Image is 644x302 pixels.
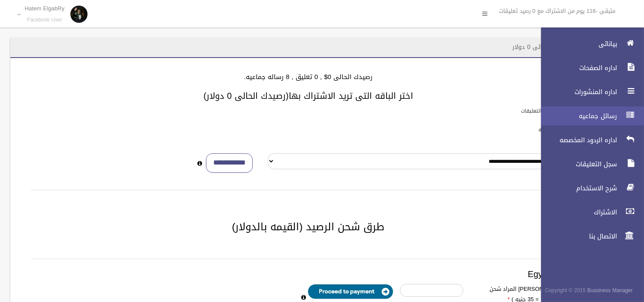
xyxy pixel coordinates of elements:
span: الاتصال بنا [534,232,620,241]
a: اداره الردود المخصصه [534,131,644,149]
strong: Bussiness Manager [587,286,633,295]
span: رسائل جماعيه [534,112,620,120]
span: بياناتى [534,40,620,48]
a: اداره الصفحات [534,58,644,77]
span: شرح الاستخدام [534,184,620,192]
span: اداره الردود المخصصه [534,136,620,144]
span: اداره المنشورات [534,88,620,96]
a: اداره المنشورات [534,82,644,101]
h4: رصيدك الحالى 0$ , 0 تعليق , 8 رساله جماعيه. [21,73,596,81]
header: الاشتراك - رصيدك الحالى 0 دولار [502,39,606,55]
label: باقات الرد الالى على التعليقات [521,106,589,116]
p: Hatem ElgabRy [25,5,65,12]
h3: Egypt payment [31,269,586,279]
h2: طرق شحن الرصيد (القيمه بالدولار) [21,221,596,232]
small: Facebook User [25,17,65,23]
label: باقات الرسائل الجماعيه [538,125,589,134]
a: سجل التعليقات [534,155,644,174]
a: الاشتراك [534,203,644,222]
a: شرح الاستخدام [534,179,644,198]
a: الاتصال بنا [534,227,644,246]
span: سجل التعليقات [534,160,620,168]
span: اداره الصفحات [534,64,620,72]
span: Copyright © 2015 [545,286,586,295]
a: بياناتى [534,34,644,53]
h3: اختر الباقه التى تريد الاشتراك بها(رصيدك الحالى 0 دولار) [21,91,596,101]
a: رسائل جماعيه [534,107,644,125]
span: الاشتراك [534,208,620,217]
